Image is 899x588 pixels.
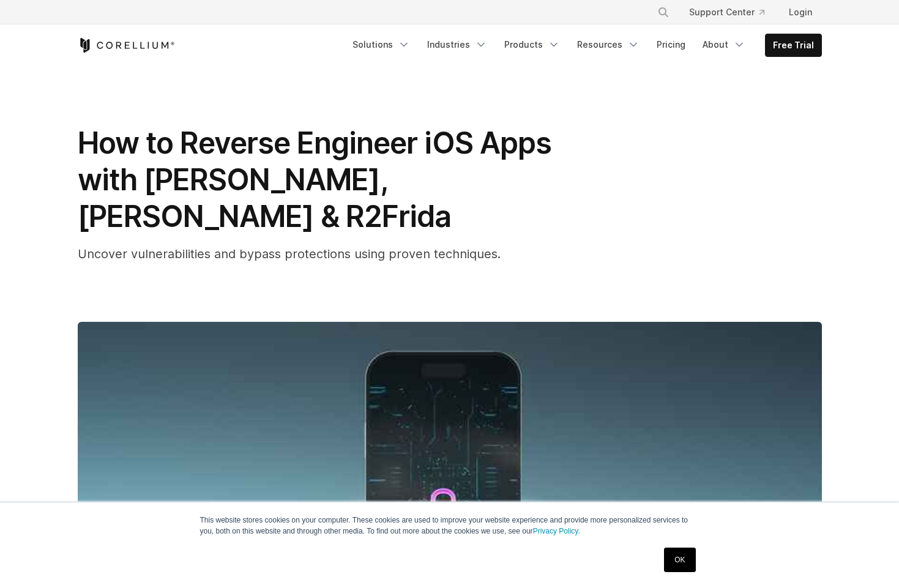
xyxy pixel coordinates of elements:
a: Free Trial [766,34,821,56]
a: Login [779,1,822,23]
div: Navigation Menu [643,1,822,23]
span: How to Reverse Engineer iOS Apps with [PERSON_NAME], [PERSON_NAME] & R2Frida [78,125,551,234]
div: Navigation Menu [345,34,822,57]
a: OK [664,548,695,572]
button: Search [652,1,674,23]
a: Solutions [345,34,417,56]
a: Products [497,34,567,56]
a: Privacy Policy. [533,527,580,535]
span: Uncover vulnerabilities and bypass protections using proven techniques. [78,247,501,261]
a: Resources [570,34,647,56]
a: Industries [420,34,494,56]
a: Support Center [679,1,774,23]
a: Corellium Home [78,38,175,53]
a: Pricing [649,34,693,56]
p: This website stores cookies on your computer. These cookies are used to improve your website expe... [200,515,699,537]
a: About [695,34,753,56]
